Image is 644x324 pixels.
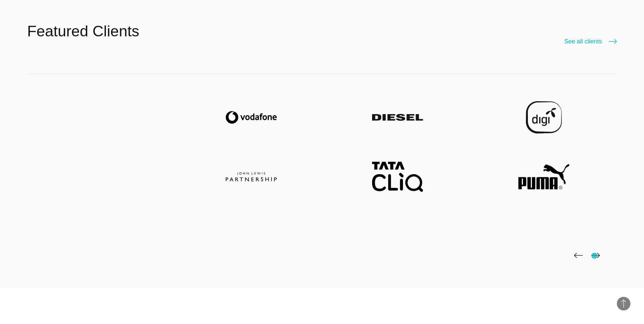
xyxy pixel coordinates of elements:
img: Puma [518,161,569,193]
a: See all clients [564,37,617,46]
img: page-back-black.png [574,253,583,258]
img: Vodafone [226,101,277,133]
h2: Featured Clients [27,21,139,41]
img: John Lewis [226,161,277,193]
img: Digi [518,101,569,133]
img: page-next-black.png [591,253,600,258]
img: Diesel [372,101,423,133]
img: TataCliq [372,161,423,193]
button: Back to Top [617,297,630,310]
